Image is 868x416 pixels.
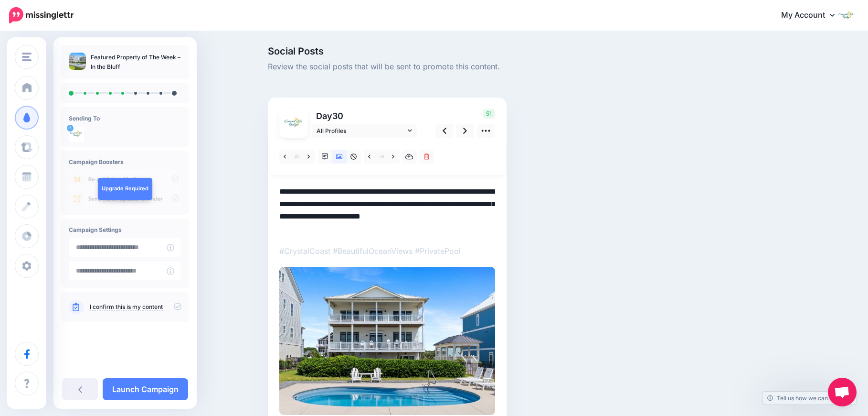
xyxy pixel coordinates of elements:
span: Review the social posts that will be sent to promote this content. [268,61,711,73]
h4: Campaign Boosters [69,158,181,165]
a: Tell us how we can improve [762,392,857,405]
p: Featured Property of The Week – In the Bluff [91,53,181,72]
img: Missinglettr [9,7,74,23]
span: 51 [483,109,495,119]
span: Social Posts [268,46,711,56]
a: Upgrade Required [98,178,152,200]
a: I confirm this is my content [90,303,163,311]
p: Day [312,109,418,123]
img: f8b484cf5535a8badfd209a0b5ddca97.jpg [279,267,495,415]
img: 3ff97c3b8b565b6b733e0b1da944e728_thumb.jpg [69,53,86,70]
p: #CrystalCoast #BeautifulOceanViews #PrivatePool [279,245,495,257]
a: My Account [772,4,854,27]
span: 30 [332,111,343,121]
img: campaign_review_boosters.png [69,170,181,207]
h4: Campaign Settings [69,226,181,233]
div: Open chat [828,378,857,406]
img: l5ef-sXV-2662.jpg [69,127,84,142]
a: All Profiles [312,124,417,138]
span: All Profiles [317,126,405,136]
h4: Sending To [69,115,181,122]
img: menu.png [22,53,32,61]
img: l5ef-sXV-2662.jpg [282,112,305,135]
